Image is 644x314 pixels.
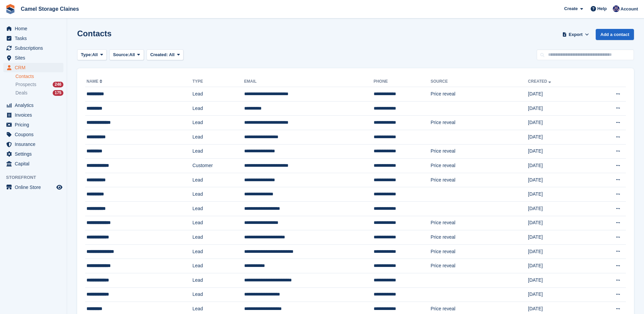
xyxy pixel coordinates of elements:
[3,183,63,192] a: menu
[431,159,528,173] td: Price reveal
[528,130,590,144] td: [DATE]
[129,51,135,58] span: All
[193,144,244,159] td: Lead
[193,76,244,87] th: Type
[193,159,244,173] td: Customer
[15,140,55,149] span: Insurance
[77,29,112,38] h1: Contacts
[3,120,63,129] a: menu
[528,273,590,287] td: [DATE]
[15,183,55,192] span: Online Store
[528,287,590,302] td: [DATE]
[15,130,55,139] span: Coupons
[15,89,63,96] a: Deals 175
[431,230,528,245] td: Price reveal
[528,244,590,259] td: [DATE]
[528,79,552,84] a: Created
[3,159,63,168] a: menu
[193,259,244,273] td: Lead
[169,52,175,57] span: All
[15,53,55,63] span: Sites
[15,149,55,159] span: Settings
[431,216,528,230] td: Price reveal
[193,130,244,144] td: Lead
[3,24,63,33] a: menu
[528,116,590,130] td: [DATE]
[15,34,55,43] span: Tasks
[528,144,590,159] td: [DATE]
[431,76,528,87] th: Source
[87,79,104,84] a: Name
[621,6,638,12] span: Account
[431,144,528,159] td: Price reveal
[15,90,28,96] span: Deals
[431,244,528,259] td: Price reveal
[53,82,63,87] div: 246
[109,49,144,61] button: Source: All
[569,31,583,38] span: Export
[15,81,63,88] a: Prospects 246
[3,110,63,120] a: menu
[15,81,36,88] span: Prospects
[6,174,67,181] span: Storefront
[431,173,528,187] td: Price reveal
[15,110,55,120] span: Invoices
[528,159,590,173] td: [DATE]
[81,51,92,58] span: Type:
[3,34,63,43] a: menu
[597,5,607,12] span: Help
[3,149,63,159] a: menu
[528,101,590,116] td: [DATE]
[193,244,244,259] td: Lead
[528,216,590,230] td: [DATE]
[3,63,63,72] a: menu
[55,183,63,191] a: Preview store
[193,201,244,216] td: Lead
[150,52,168,57] span: Created:
[3,130,63,139] a: menu
[3,140,63,149] a: menu
[193,187,244,202] td: Lead
[15,63,55,72] span: CRM
[193,116,244,130] td: Lead
[528,259,590,273] td: [DATE]
[15,101,55,110] span: Analytics
[193,273,244,287] td: Lead
[15,159,55,168] span: Capital
[431,259,528,273] td: Price reveal
[193,287,244,302] td: Lead
[15,43,55,53] span: Subscriptions
[3,101,63,110] a: menu
[113,51,129,58] span: Source:
[528,173,590,187] td: [DATE]
[3,53,63,63] a: menu
[18,3,82,14] a: Camel Storage Claines
[15,120,55,129] span: Pricing
[3,43,63,53] a: menu
[528,187,590,202] td: [DATE]
[147,49,183,61] button: Created: All
[53,90,63,96] div: 175
[613,5,620,12] img: Rod
[431,116,528,130] td: Price reveal
[193,173,244,187] td: Lead
[193,101,244,116] td: Lead
[561,29,590,40] button: Export
[15,24,55,33] span: Home
[193,216,244,230] td: Lead
[15,73,63,80] a: Contacts
[596,29,634,40] a: Add a contact
[193,87,244,102] td: Lead
[5,4,15,14] img: stora-icon-8386f47178a22dfd0bd8f6a31ec36ba5ce8667c1dd55bd0f319d3a0aa187defe.svg
[374,76,431,87] th: Phone
[528,230,590,245] td: [DATE]
[244,76,374,87] th: Email
[431,87,528,102] td: Price reveal
[77,49,107,61] button: Type: All
[528,87,590,102] td: [DATE]
[92,51,98,58] span: All
[193,230,244,245] td: Lead
[564,5,578,12] span: Create
[528,201,590,216] td: [DATE]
